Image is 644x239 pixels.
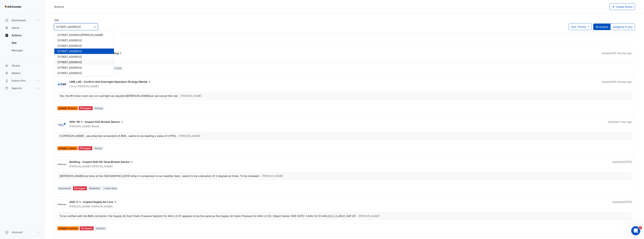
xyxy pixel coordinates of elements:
[58,162,66,166] img: AG Coombs
[60,174,83,178] span: bsadler@agcoombs.com.au [AG Coombs]
[3,24,42,32] button: Alerts
[93,146,103,150] span: Safety
[12,79,26,83] span: Indoor Env
[111,120,124,124] span: Sensor
[57,71,82,75] span: [STREET_ADDRESS]
[58,203,66,206] img: AG Coombs
[177,134,200,138] span: – [PERSON_NAME]
[602,51,632,60] div: Updated
[57,146,78,150] span: In fault
[3,228,42,236] button: Account
[9,39,42,47] a: Site
[12,86,22,90] span: Reports
[57,39,82,42] span: [STREET_ADDRESS]
[57,66,82,69] span: [STREET_ADDRESS]
[612,200,632,208] div: Updated
[623,160,632,163] span: Mon 07-Jul-2025 14:50 AEST
[3,32,42,39] button: Actions
[5,64,9,68] app-icon: Charts
[57,106,78,110] span: In fault
[610,24,635,30] button: Assigned to you
[91,124,99,128] span: Bhatia
[91,165,113,168] span: [PERSON_NAME]
[60,174,259,178] div: rule looks at the [GEOGRAPHIC_DATA] temp in comparison to our weather data , seems to be a deviat...
[67,107,77,109] span: 16 hours
[69,205,91,208] span: [PERSON_NAME]
[88,186,101,190] span: Reliability
[139,80,151,84] span: Waste)
[616,5,633,8] span: Create Action
[3,84,42,92] button: Reports
[69,165,91,168] span: [PERSON_NAME]
[106,51,123,55] span: Operating
[121,160,134,164] span: Sensor
[3,39,42,56] div: Actions
[12,33,22,37] span: Actions
[5,79,9,83] app-icon: Indoor Env
[609,3,635,10] button: Create Action
[54,5,64,9] div: Actions
[58,122,66,126] img: Johnson Controls
[57,186,72,190] span: Recovered
[593,24,611,30] button: All actions
[612,160,632,168] div: Updated
[54,30,114,76] ng-dropdown-panel: Options list
[3,77,42,84] button: Indoor Env
[91,205,113,208] span: [PERSON_NAME]
[126,94,149,97] span: conor.deane@cimenviro.com [CIM]
[69,125,91,128] span: [PERSON_NAME]
[623,200,632,203] span: Fri 27-Jun-2025 15:18 AEST
[619,120,632,123] span: Tue 12-Aug-2025 14:26 AEST
[613,80,632,83] span: Tue 12-Aug-2025 14:57 AEST
[3,17,42,24] button: Dashboard
[78,146,93,150] div: P2 Urgent
[3,62,42,69] button: Charts
[102,186,118,190] span: 1 other time
[12,230,23,234] span: Account
[9,47,42,54] a: Manager
[569,24,592,30] button: Sort: Priority
[12,26,19,30] span: Alerts
[608,120,632,128] div: Updated
[57,226,79,230] span: In fault
[69,120,110,123] span: AHU-36-1 - Inspect CO2 Broken
[5,86,9,90] app-icon: Reports
[57,44,82,47] span: [STREET_ADDRESS]
[57,33,103,36] span: [STREET_ADDRESS][PERSON_NAME]
[67,147,76,149] span: 2 weeks
[602,80,632,88] div: Updated
[12,18,26,22] span: Dashboard
[260,174,283,178] span: – [PERSON_NAME]
[639,226,642,229] span: 1
[79,106,93,110] div: P2 Urgent
[178,94,202,98] span: – [PERSON_NAME]
[3,69,42,77] button: Meters
[73,186,87,190] div: P2 Urgent
[5,26,9,30] app-icon: Alerts
[58,82,66,86] img: CIM
[93,106,104,110] span: Energy
[67,227,77,230] span: 9 months
[54,18,59,22] label: Site
[5,18,9,22] app-icon: Dashboard
[12,64,20,68] span: Charts
[57,61,82,64] span: [STREET_ADDRESS]
[12,71,21,75] span: Meters
[77,84,99,88] span: [PERSON_NAME]
[107,200,117,204] span: Loss
[80,226,94,230] div: P2 Urgent
[57,55,82,58] span: [STREET_ADDRESS]
[356,214,380,218] span: – [PERSON_NAME]
[60,134,176,138] div: Hi [PERSON_NAME] , see attached screenshot of BMS , seems to be reading a value of 0 PPM,
[69,85,77,88] span: Conor
[60,214,356,218] div: To be verified with the BMS contractor: the Supply Air Duct Static Pressure Setpoint for AHU-L2-0...
[5,3,21,11] img: Company Logo
[613,52,632,55] span: Tue 12-Aug-2025 14:49 AEST
[5,33,9,37] app-icon: Actions
[94,226,107,230] span: Comfort
[69,160,120,163] span: Building - Inspect AHU OA Temp Broken
[57,50,82,53] span: [STREET_ADDRESS]
[571,25,586,28] span: Sort: Priority
[69,80,138,83] span: LMR_L46 - Confirm Unit Overnight Operation (Energy
[5,71,9,75] app-icon: Meters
